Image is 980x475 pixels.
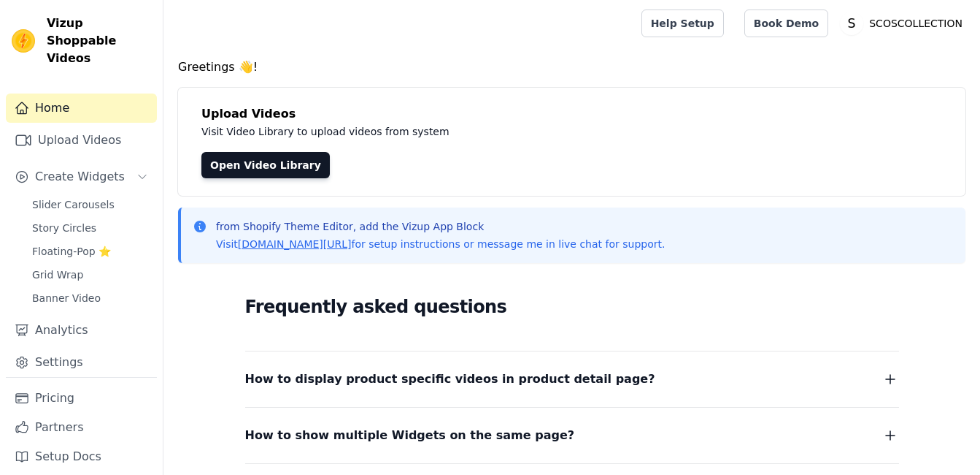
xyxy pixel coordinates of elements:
[6,413,157,442] a: Partners
[23,218,157,238] a: Story Circles
[848,16,856,31] text: S
[840,10,968,37] button: S SCOSCOLLECTION
[12,29,35,53] img: Vizup
[216,237,665,251] p: Visit for setup instructions or message me in live chat for support.
[201,123,855,140] p: Visit Video Library to upload videos from system
[6,384,157,413] a: Pricing
[245,425,899,446] button: How to show multiple Widgets on the same page?
[201,152,330,178] a: Open Video Library
[245,369,899,389] button: How to display product specific videos in product detail page?
[23,265,157,285] a: Grid Wrap
[6,316,157,345] a: Analytics
[178,58,965,76] h4: Greetings 👋!
[641,9,724,37] a: Help Setup
[6,126,157,155] a: Upload Videos
[245,425,575,446] span: How to show multiple Widgets on the same page?
[216,219,665,234] p: from Shopify Theme Editor, add the Vizup App Block
[201,105,942,123] h4: Upload Videos
[32,197,115,212] span: Slider Carousels
[23,194,157,215] a: Slider Carousels
[35,168,125,186] span: Create Widgets
[32,291,101,305] span: Banner Video
[6,94,157,123] a: Home
[32,267,83,282] span: Grid Wrap
[23,288,157,308] a: Banner Video
[744,9,828,37] a: Book Demo
[245,369,655,389] span: How to display product specific videos in product detail page?
[23,241,157,262] a: Floating-Pop ⭐
[32,244,111,259] span: Floating-Pop ⭐
[6,162,157,191] button: Create Widgets
[47,15,151,67] span: Vizup Shoppable Videos
[238,238,352,250] a: [DOMAIN_NAME][URL]
[245,292,899,322] h2: Frequently asked questions
[863,10,968,37] p: SCOSCOLLECTION
[32,221,96,235] span: Story Circles
[6,442,157,471] a: Setup Docs
[6,348,157,377] a: Settings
